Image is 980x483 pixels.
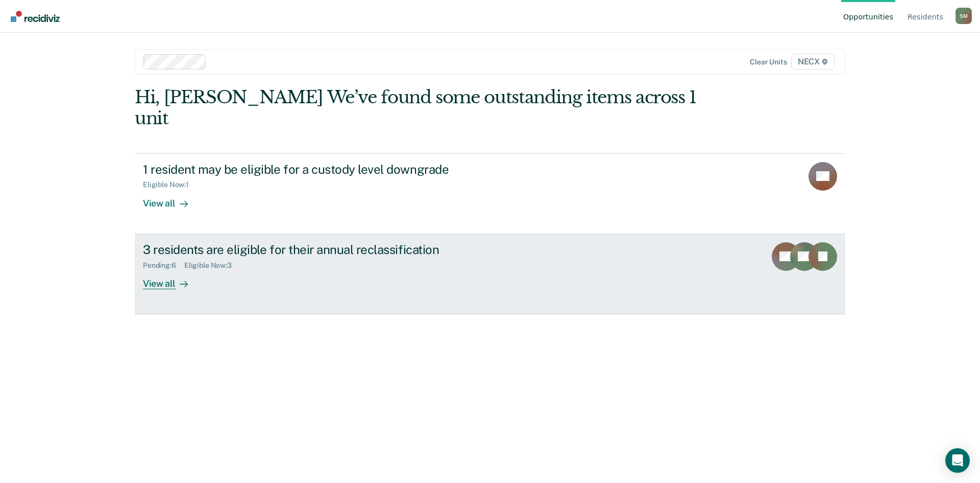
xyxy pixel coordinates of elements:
button: Profile dropdown button [955,8,972,24]
div: Eligible Now : 3 [184,261,240,270]
div: Hi, [PERSON_NAME] We’ve found some outstanding items across 1 unit [135,87,703,129]
div: S M [955,8,972,24]
div: View all [143,269,200,289]
img: Recidiviz [11,11,60,22]
div: 3 residents are eligible for their annual reclassification [143,242,501,257]
div: Clear units [750,58,787,66]
div: Pending : 6 [143,261,184,270]
div: Open Intercom Messenger [945,448,970,473]
div: View all [143,189,200,209]
a: 3 residents are eligible for their annual reclassificationPending:6Eligible Now:3View all [135,234,845,314]
div: 1 resident may be eligible for a custody level downgrade [143,162,501,177]
div: Eligible Now : 1 [143,180,197,189]
span: NECX [791,54,835,70]
a: 1 resident may be eligible for a custody level downgradeEligible Now:1View all [135,153,845,234]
